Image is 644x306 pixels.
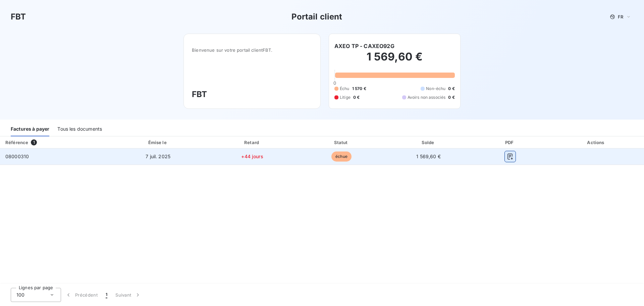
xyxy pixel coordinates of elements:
[61,288,102,302] button: Précédent
[299,139,384,146] div: Statut
[333,80,336,86] span: 0
[387,139,470,146] div: Solde
[340,94,351,100] span: Litige
[57,122,102,136] div: Tous les documents
[473,139,547,146] div: PDF
[146,154,170,159] span: 7 juil. 2025
[31,139,37,145] span: 1
[241,154,263,159] span: +44 jours
[291,11,342,23] h3: Portail client
[102,288,111,302] button: 1
[334,42,394,50] h6: AXEO TP - CAXEO92G
[426,86,445,92] span: Non-échu
[353,94,360,100] span: 0 €
[110,139,206,146] div: Émise le
[448,94,454,100] span: 0 €
[111,288,145,302] button: Suivant
[16,292,24,298] span: 100
[106,292,107,298] span: 1
[352,86,366,92] span: 1 570 €
[209,139,296,146] div: Retard
[408,94,446,100] span: Avoirs non associés
[331,151,352,162] span: échue
[192,88,312,100] h3: FBT
[334,50,455,70] h2: 1 569,60 €
[5,154,29,159] span: 08000310
[618,14,623,19] span: FR
[340,86,350,92] span: Échu
[11,122,49,136] div: Factures à payer
[550,139,643,146] div: Actions
[416,154,441,159] span: 1 569,60 €
[11,11,26,23] h3: FBT
[448,86,454,92] span: 0 €
[192,47,312,53] span: Bienvenue sur votre portail client FBT .
[5,140,28,145] div: Référence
